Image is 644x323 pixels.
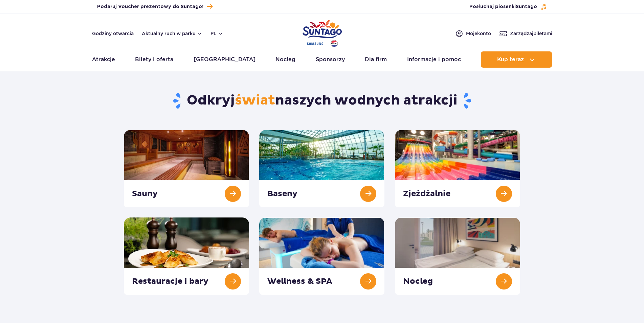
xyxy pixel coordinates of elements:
a: Park of Poland [303,17,342,48]
span: Suntago [516,4,537,9]
button: Kup teraz [481,51,552,68]
button: Aktualny ruch w parku [142,31,202,36]
button: Posłuchaj piosenkiSuntago [469,3,547,10]
a: Mojekonto [455,29,491,38]
a: Zarządzajbiletami [499,29,552,38]
a: Sponsorzy [316,51,345,68]
a: Bilety i oferta [135,51,173,68]
span: Posłuchaj piosenki [469,3,537,10]
span: Zarządzaj biletami [510,30,552,37]
a: Dla firm [365,51,387,68]
a: Godziny otwarcia [92,30,134,37]
span: Moje konto [466,30,491,37]
a: Nocleg [275,51,295,68]
button: pl [210,30,223,37]
h1: Odkryj naszych wodnych atrakcji [124,92,520,110]
a: Podaruj Voucher prezentowy do Suntago! [97,2,213,11]
span: Kup teraz [497,56,524,63]
a: [GEOGRAPHIC_DATA] [194,51,256,68]
a: Atrakcje [92,51,115,68]
a: Informacje i pomoc [407,51,461,68]
span: Podaruj Voucher prezentowy do Suntago! [97,3,203,10]
span: świat [235,92,275,109]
